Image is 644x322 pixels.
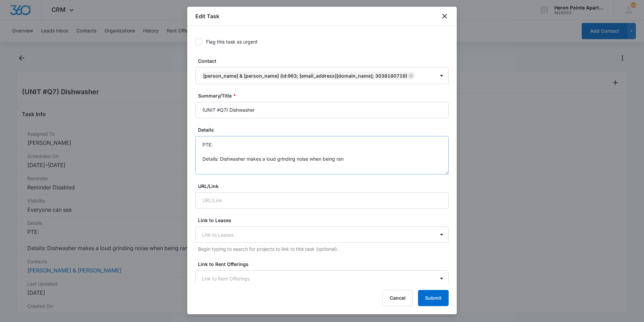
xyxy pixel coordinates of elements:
[195,12,219,20] h1: Edit Task
[198,261,451,268] label: Link to Rent Offerings
[195,192,449,209] input: URL/Link
[198,57,451,64] label: Contact
[198,92,451,99] label: Summary/Title
[198,183,451,190] label: URL/Link
[383,290,413,306] button: Cancel
[407,73,413,78] div: Remove Daniel Rousseau & Rebecca (ID:963; cobecca64@gmail.com; 3038180719)
[198,245,449,252] p: Begin typing to search for projects to link to this task (optional).
[195,136,449,175] textarea: PTE: Details: Dishwasher makes a loud grinding noise when being ran
[195,102,449,118] input: Summary/Title
[441,12,449,20] button: close
[203,73,407,79] div: [PERSON_NAME] & [PERSON_NAME] (ID:963; [EMAIL_ADDRESS][DOMAIN_NAME]; 3038180719)
[198,126,451,133] label: Details
[418,290,449,306] button: Submit
[206,38,258,45] div: Flag this task as urgent
[198,217,451,224] label: Link to Leases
